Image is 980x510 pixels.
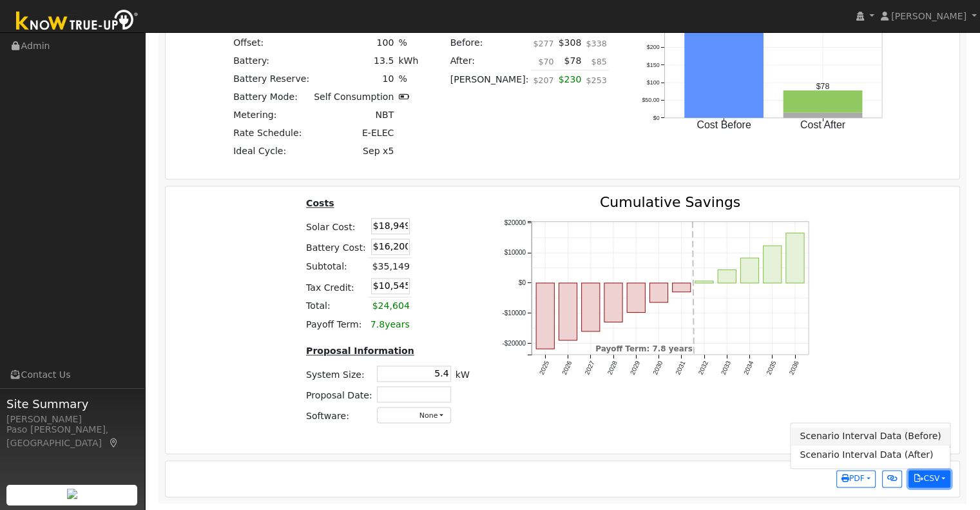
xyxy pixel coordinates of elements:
[841,474,865,483] span: PDF
[6,395,138,413] span: Site Summary
[583,359,596,375] text: 2027
[504,219,526,226] text: $20000
[396,34,421,52] td: %
[396,70,421,88] td: %
[647,44,660,50] text: $200
[891,11,966,21] span: [PERSON_NAME]
[531,52,556,70] td: $70
[303,276,368,297] td: Tax Credit:
[396,52,421,70] td: kWh
[377,407,451,423] button: None
[740,258,758,283] rect: onclick=""
[559,283,577,340] rect: onclick=""
[836,470,876,488] button: PDF
[556,70,584,96] td: $230
[783,90,863,112] rect: onclick=""
[6,423,138,450] div: Paso [PERSON_NAME], [GEOGRAPHIC_DATA]
[306,346,414,356] u: Proposal Information
[560,359,573,375] text: 2026
[231,70,312,88] td: Battery Reserve:
[303,215,368,236] td: Solar Cost:
[504,249,526,256] text: $10000
[816,81,830,90] text: $78
[231,34,312,52] td: Offset:
[791,427,950,446] a: Export scenario before utility data
[502,309,526,317] text: -$10000
[537,359,550,375] text: 2025
[363,146,394,156] span: Sep x5
[695,281,713,283] rect: onclick=""
[303,257,368,276] td: Subtotal:
[584,70,609,96] td: $253
[303,236,368,257] td: Battery Cost:
[599,194,740,210] text: Cumulative Savings
[685,9,764,117] rect: onclick=""
[908,470,950,488] button: CSV
[231,106,312,124] td: Metering:
[785,233,803,283] rect: onclick=""
[306,198,334,208] u: Costs
[231,142,312,161] td: Ideal Cycle:
[303,297,368,315] td: Total:
[453,363,472,384] td: kW
[742,359,754,375] text: 2034
[518,279,526,286] text: $0
[303,384,374,404] td: Proposal Date:
[651,359,664,375] text: 2030
[312,106,396,124] td: NBT
[584,52,609,70] td: $85
[448,70,531,96] td: [PERSON_NAME]:
[231,124,312,142] td: Rate Schedule:
[448,52,531,70] td: After:
[697,119,752,130] text: Cost Before
[312,34,396,52] td: 100
[312,70,396,88] td: 10
[584,34,609,52] td: $338
[647,79,660,86] text: $100
[556,52,584,70] td: $78
[370,319,385,329] span: 7.8
[719,359,732,375] text: 2033
[231,88,312,106] td: Battery Mode:
[531,34,556,52] td: $277
[653,114,660,121] text: $0
[231,52,312,70] td: Battery:
[448,34,531,52] td: Before:
[606,359,619,375] text: 2028
[649,283,668,302] rect: onclick=""
[604,283,622,322] rect: onclick=""
[647,62,660,68] text: $150
[10,7,145,36] img: Know True-Up
[765,359,778,375] text: 2035
[672,283,690,292] rect: onclick=""
[697,359,709,375] text: 2032
[882,470,902,488] button: Generate Report Link
[783,112,863,117] rect: onclick=""
[718,270,736,283] rect: onclick=""
[791,446,950,464] a: Export scenario after utility data
[763,246,781,283] rect: onclick=""
[303,363,374,384] td: System Size:
[67,489,77,499] img: retrieve
[303,315,368,333] td: Payoff Term:
[531,70,556,96] td: $207
[674,359,687,375] text: 2031
[6,413,138,426] div: [PERSON_NAME]
[502,340,526,347] text: -$20000
[556,34,584,52] td: $308
[595,344,693,353] text: Payoff Term: 7.8 years
[368,315,412,333] td: years
[368,297,412,315] td: $24,604
[368,257,412,276] td: $35,149
[312,52,396,70] td: 13.5
[787,359,800,375] text: 2036
[628,359,641,375] text: 2029
[312,88,396,106] td: Self Consumption
[642,97,660,103] text: $50.00
[536,283,554,349] rect: onclick=""
[108,438,120,448] a: Map
[627,283,645,313] rect: onclick=""
[581,283,599,331] rect: onclick=""
[800,119,846,130] text: Cost After
[303,404,374,425] td: Software:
